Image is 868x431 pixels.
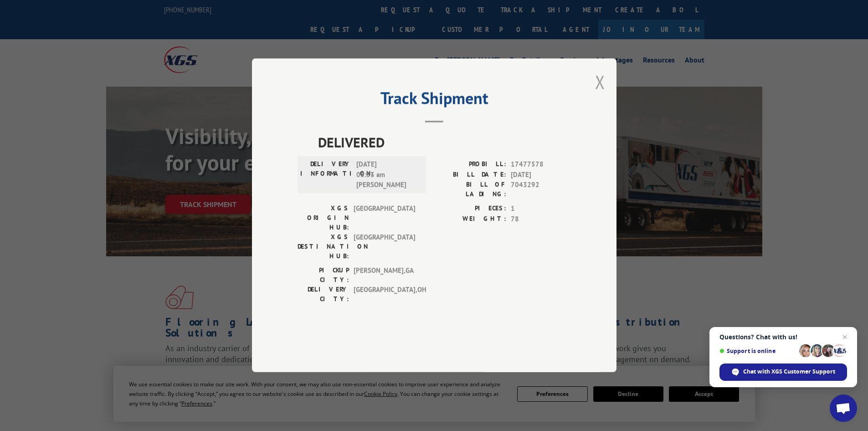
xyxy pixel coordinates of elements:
[298,92,571,109] h2: Track Shipment
[354,285,415,304] span: [GEOGRAPHIC_DATA] , OH
[719,333,847,341] span: Questions? Chat with us!
[354,266,415,285] span: [PERSON_NAME] , GA
[298,204,349,233] label: XGS ORIGIN HUB:
[743,368,835,376] span: Chat with XGS Customer Support
[434,214,506,224] label: WEIGHT:
[300,160,352,191] label: DELIVERY INFORMATION:
[354,204,415,233] span: [GEOGRAPHIC_DATA]
[298,285,349,304] label: DELIVERY CITY:
[511,170,571,180] span: [DATE]
[318,132,571,153] span: DELIVERED
[434,170,506,180] label: BILL DATE:
[434,180,506,199] label: BILL OF LADING:
[595,70,605,94] button: Close modal
[298,266,349,285] label: PICKUP CITY:
[511,160,571,170] span: 17477578
[511,204,571,214] span: 1
[830,395,857,422] div: Open chat
[719,363,847,381] div: Chat with XGS Customer Support
[511,214,571,224] span: 78
[356,160,418,191] span: [DATE] 08:53 am [PERSON_NAME]
[434,160,506,170] label: PROBILL:
[511,180,571,199] span: 7043292
[298,233,349,261] label: XGS DESTINATION HUB:
[354,233,415,261] span: [GEOGRAPHIC_DATA]
[839,332,850,343] span: Close chat
[719,348,796,354] span: Support is online
[434,204,506,214] label: PIECES:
